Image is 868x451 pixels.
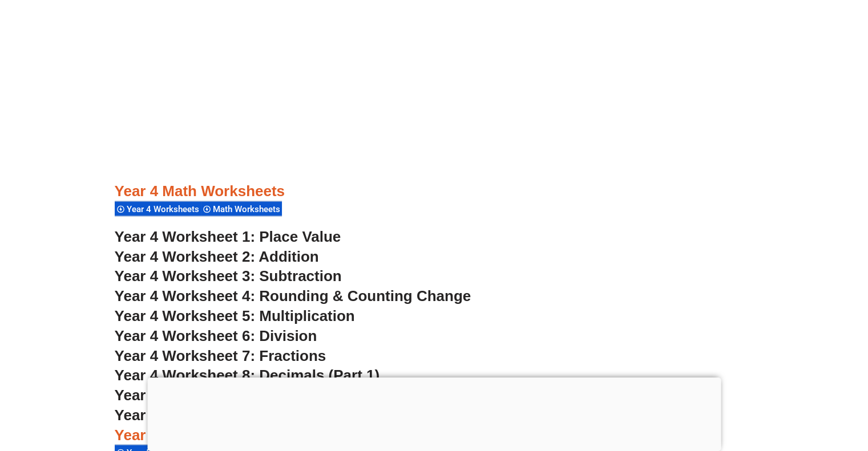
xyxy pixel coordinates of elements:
a: Year 4 Worksheet 8: Decimals (Part 1) [115,366,380,383]
a: Year 4 Worksheet 6: Division [115,327,317,344]
div: Math Worksheets [201,201,282,216]
a: Year 4 Worksheet 4: Rounding & Counting Change [115,287,471,304]
span: Math Worksheets [213,204,284,214]
span: Year 4 Worksheets [127,204,203,214]
a: Year 4 Worksheet 9: Decimals (Part 2) [115,386,380,403]
a: Year 4 Worksheet 1: Place Value [115,227,341,245]
a: Year 4 Worksheet 10: Conversion of Unit [115,406,401,423]
h3: Year 5 Math Worksheets [115,425,754,445]
a: Year 4 Worksheet 2: Addition [115,247,319,265]
a: Year 4 Worksheet 7: Fractions [115,347,326,364]
h3: Year 4 Math Worksheets [115,182,754,201]
a: Year 4 Worksheet 5: Multiplication [115,307,355,324]
iframe: Advertisement [92,11,777,170]
a: Year 4 Worksheet 3: Subtraction [115,267,342,284]
iframe: Chat Widget [811,396,868,451]
div: Year 4 Worksheets [115,201,201,216]
iframe: Advertisement [147,377,721,448]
